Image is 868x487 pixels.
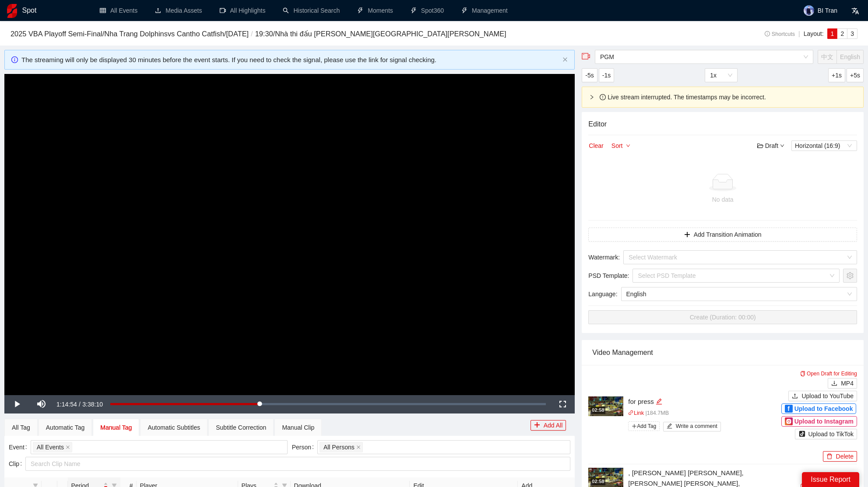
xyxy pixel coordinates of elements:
span: edit [667,423,672,430]
span: 1 [831,30,834,37]
span: | [798,30,800,37]
div: The streaming will only be displayed 30 minutes before the event starts. If you need to check the... [21,55,559,65]
button: -1s [599,68,614,82]
button: Mute [29,395,53,413]
div: Subtitle Correction [216,423,266,432]
span: video-camera [582,52,590,61]
div: Issue Report [802,472,859,487]
button: +1s [828,68,845,82]
button: Upload to TikTok [795,429,857,439]
a: Open Draft for Editing [800,371,857,377]
span: Upload to YouTube [801,391,854,401]
p: | 184.7 MB [628,409,779,418]
h3: 2025 VBA Playoff Semi-Final / Nha Trang Dolphins vs Cantho Catfish / [DATE] 19:30 / Nhà thi đấu [... [11,28,713,40]
span: plus [684,231,690,238]
span: 中文 [821,53,833,60]
a: thunderboltMoments [357,7,393,14]
span: +5s [850,70,860,80]
div: Upload to TikTok [798,429,854,439]
span: plus [534,422,540,429]
span: download [831,380,837,387]
span: right [589,95,594,100]
span: down [626,144,630,149]
button: plusAdd Transition Animation [588,228,857,242]
button: -5s [582,68,597,82]
a: thunderboltManagement [461,7,508,14]
button: close [562,57,568,63]
span: / [249,30,255,38]
span: All Events [37,442,64,452]
button: deleteDelete [823,451,857,462]
a: video-cameraAll Highlights [220,7,266,14]
button: Create (Duration: 00:00) [588,310,857,324]
span: copy [800,371,805,376]
span: close [66,445,70,449]
button: setting [843,269,857,283]
span: exclamation-circle [600,94,606,100]
span: 3 [850,30,854,37]
a: linkLink [628,410,644,416]
div: f [785,405,793,413]
div: Manual Clip [282,423,314,432]
span: link [628,410,634,416]
span: Language : [588,289,617,299]
span: Watermark : [588,252,620,262]
span: Layout: [804,30,824,37]
button: Fullscreen [550,395,575,413]
div: Manual Tag [100,423,132,432]
span: plus [632,424,637,429]
span: edit [656,398,662,405]
div: Automatic Tag [46,423,84,432]
a: tableAll Events [100,7,137,14]
button: editWrite a comment [663,422,721,431]
span: -1s [602,70,611,80]
span: +1s [832,70,842,80]
img: avatar [804,5,814,16]
button: Sortdown [611,140,631,151]
div: All Tag [12,423,30,432]
span: PSD Template : [588,271,629,280]
button: uploadUpload to YouTube [788,391,857,401]
button: fUpload to Facebook [781,403,857,414]
div: Edit [656,396,662,407]
button: Play [4,395,29,413]
span: Upload to Facebook [794,404,853,413]
span: / [79,401,81,408]
img: logo [7,4,17,18]
span: delete [826,453,833,460]
label: Clip [9,457,25,471]
button: Upload to Instagram [781,416,857,427]
label: Person [292,440,317,454]
a: searchHistorical Search [283,7,340,14]
div: Draft [757,141,784,151]
div: 02:58 [590,478,605,485]
div: Live stream interrupted. The timestamps may be incorrect. [600,92,856,102]
div: Video Management [592,340,853,365]
div: for press [628,396,779,407]
span: English [626,287,852,301]
div: No data [592,195,854,204]
button: Clear [588,140,604,151]
a: uploadMedia Assets [155,7,202,14]
span: All Persons [323,442,355,452]
span: upload [792,393,798,400]
span: Horizontal (16:9) [795,141,854,151]
div: 02:58 [590,406,605,414]
button: plusAdd All [531,420,566,431]
label: Event [9,440,31,454]
div: Automatic Subtitles [148,423,200,432]
span: Add Tag [628,421,660,431]
div: exclamation-circle Live stream interrupted. The timestamps may be incorrect. [582,87,863,107]
div: Progress Bar [110,403,546,405]
span: PGM [600,50,808,63]
span: close [356,445,361,449]
span: folder-open [757,143,763,149]
span: 1:14:54 [56,401,77,408]
div: Video Player [4,74,575,395]
button: +5s [847,68,864,82]
button: downloadMP4 [828,378,857,389]
a: thunderboltSpot360 [411,7,444,14]
span: down [780,144,784,148]
h4: Editor [588,119,857,130]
